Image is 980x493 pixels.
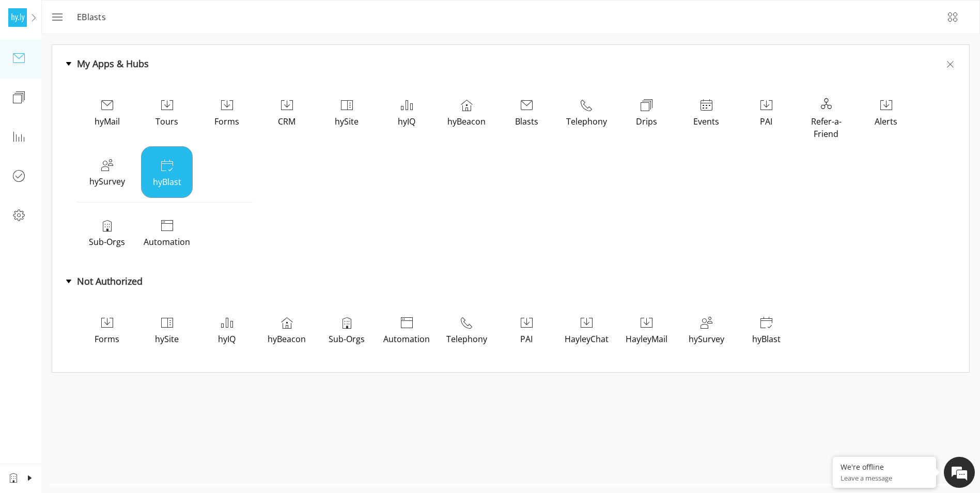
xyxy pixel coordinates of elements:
[683,115,729,128] p: Events
[743,115,789,128] p: PAI
[151,318,188,332] em: Submit
[263,115,310,128] p: CRM
[5,282,197,318] textarea: Type your message and click 'Submit'
[563,115,610,128] p: Telephony
[623,115,670,128] p: Drips
[77,57,149,70] div: My Apps & Hubs
[84,236,130,248] p: Sub-Orgs
[443,115,490,128] p: hyBeacon
[204,115,250,128] p: Forms
[77,275,143,287] div: Not Authorized
[84,115,130,128] p: hyMail
[841,473,928,483] p: Leave a message
[803,115,849,140] p: Refer-a-Friend
[22,130,180,235] span: We are offline. Please leave us a message.
[503,115,550,128] p: Blasts
[144,176,190,188] p: hyBlast
[84,175,130,188] p: hySurvey
[44,5,69,29] button: menu
[144,236,190,248] p: Automation
[169,5,194,30] div: Minimize live chat window
[18,52,43,78] img: d_692782471_company_1567716308916_692782471
[841,462,928,472] div: We're offline
[65,57,957,70] div: My Apps & Hubs
[323,115,370,128] p: hySite
[383,115,430,128] p: hyIQ
[65,275,957,287] div: Not Authorized
[863,115,909,128] p: Alerts
[54,58,174,71] div: Leave a message
[144,115,190,128] p: Tours
[77,11,112,23] p: eBlasts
